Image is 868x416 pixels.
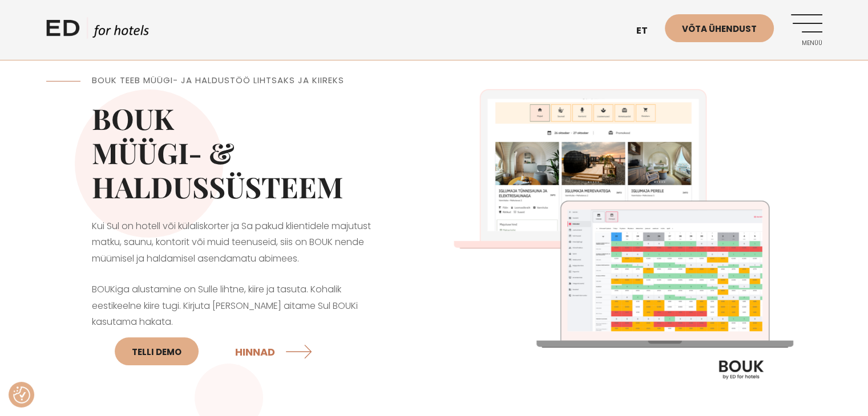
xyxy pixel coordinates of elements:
[92,74,344,86] span: BOUK TEEB MÜÜGI- JA HALDUSTÖÖ LIHTSAKS JA KIIREKS
[92,218,389,267] p: Kui Sul on hotell või külaliskorter ja Sa pakud klientidele majutust matku, saunu, kontorit või m...
[92,282,389,373] p: BOUKiga alustamine on Sulle lihtne, kiire ja tasuta. Kohalik eestikeelne kiire tugi. Kirjuta [PER...
[115,337,199,365] a: Telli DEMO
[791,40,822,47] span: Menüü
[13,386,30,403] button: Nõusolekueelistused
[665,14,774,42] a: Võta ühendust
[13,386,30,403] img: Revisit consent button
[791,14,822,46] a: Menüü
[631,17,665,45] a: et
[46,17,149,46] a: ED HOTELS
[92,101,389,204] h2: BOUK MÜÜGI- & HALDUSSÜSTEEM
[235,336,315,366] a: HINNAD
